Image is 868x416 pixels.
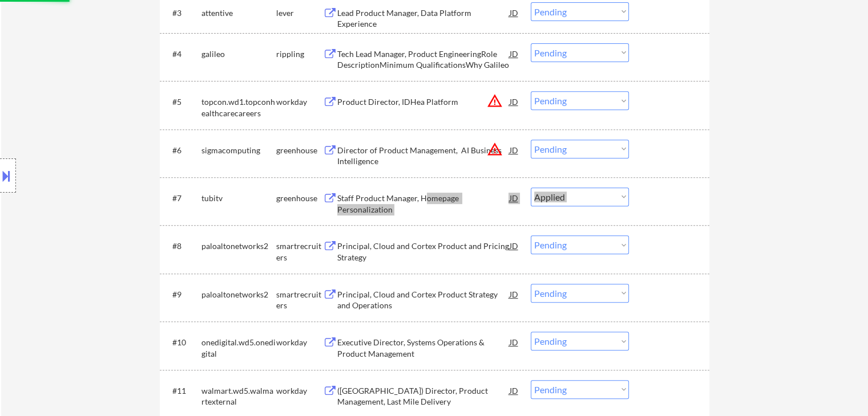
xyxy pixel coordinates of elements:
[201,96,276,119] div: topcon.wd1.topconhealthcarecareers
[337,7,510,30] div: Lead Product Manager, Data Platform Experience
[201,337,276,359] div: onedigital.wd5.onedigital
[276,337,323,348] div: workday
[508,235,520,256] div: JD
[276,96,323,108] div: workday
[337,145,510,167] div: Director of Product Management, AI Business Intelligence
[508,91,520,112] div: JD
[337,385,510,407] div: ([GEOGRAPHIC_DATA]) Director, Product Management, Last Mile Delivery
[508,332,520,352] div: JD
[337,48,510,71] div: Tech Lead Manager, Product EngineeringRole DescriptionMinimum QualificationsWhy Galileo
[201,289,276,300] div: paloaltonetworks2
[172,289,192,300] div: #9
[172,337,192,348] div: #10
[508,140,520,160] div: JD
[172,7,192,19] div: #3
[201,7,276,19] div: attentive
[172,48,192,60] div: #4
[276,289,323,311] div: smartrecruiters
[276,7,323,19] div: lever
[276,240,323,263] div: smartrecruiters
[508,43,520,64] div: JD
[337,193,510,215] div: Staff Product Manager, Homepage Personalization
[276,48,323,60] div: rippling
[276,385,323,397] div: workday
[276,145,323,156] div: greenhouse
[201,385,276,407] div: walmart.wd5.walmartexternal
[337,337,510,359] div: Executive Director, Systems Operations & Product Management
[337,96,510,108] div: Product Director, IDHea Platform
[276,193,323,204] div: greenhouse
[337,289,510,311] div: Principal, Cloud and Cortex Product Strategy and Operations
[201,48,276,60] div: galileo
[508,2,520,23] div: JD
[201,240,276,252] div: paloaltonetworks2
[337,240,510,263] div: Principal, Cloud and Cortex Product and Pricing Strategy
[201,145,276,156] div: sigmacomputing
[508,380,520,401] div: JD
[508,187,520,208] div: JD
[201,193,276,204] div: tubitv
[172,385,192,397] div: #11
[487,93,503,109] button: warning_amber
[487,141,503,157] button: warning_amber
[508,284,520,304] div: JD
